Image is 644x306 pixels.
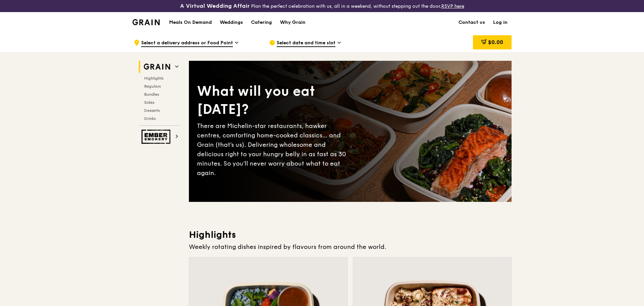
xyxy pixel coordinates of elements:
span: Regulars [144,84,161,89]
h1: Meals On Demand [169,19,212,26]
span: Highlights [144,76,163,81]
span: Select date and time slot [277,40,335,47]
div: There are Michelin-star restaurants, hawker centres, comforting home-cooked classics… and Grain (... [197,121,350,178]
div: Weddings [220,12,243,33]
h3: A Virtual Wedding Affair [180,3,250,9]
a: GrainGrain [132,12,160,32]
span: Drinks [144,116,156,121]
div: Plan the perfect celebration with us, all in a weekend, without stepping out the door. [128,3,516,9]
div: Weekly rotating dishes inspired by flavours from around the world. [189,242,512,252]
div: What will you eat [DATE]? [197,82,350,119]
span: Bundles [144,92,159,97]
div: Catering [251,12,272,33]
a: Contact us [454,12,489,33]
span: Desserts [144,108,160,113]
a: Log in [489,12,512,33]
img: Grain [132,19,160,25]
a: Catering [247,12,276,33]
span: Select a delivery address or Food Point [141,40,233,47]
h3: Highlights [189,229,512,241]
a: RSVP here [441,3,464,9]
img: Ember Smokery web logo [142,130,172,144]
a: Weddings [216,12,247,33]
span: Sides [144,100,154,105]
span: $0.00 [488,39,503,45]
div: Why Grain [280,12,306,33]
img: Grain web logo [142,61,172,73]
a: Why Grain [276,12,310,33]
